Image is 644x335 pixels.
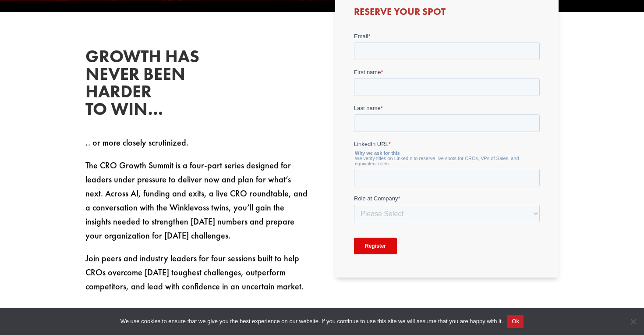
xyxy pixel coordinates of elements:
[85,48,217,122] h2: Growth has never been harder to win…
[85,160,308,241] span: The CRO Growth Summit is a four-part series designed for leaders under pressure to deliver now an...
[120,317,503,326] span: We use cookies to ensure that we give you the best experience on our website. If you continue to ...
[629,317,637,326] span: No
[85,253,304,292] span: Join peers and industry leaders for four sessions built to help CROs overcome [DATE] toughest cha...
[507,315,524,328] button: Ok
[85,137,188,148] span: .. or more closely scrutinized.
[354,32,540,263] iframe: Form 0
[354,7,540,21] h3: Reserve Your Spot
